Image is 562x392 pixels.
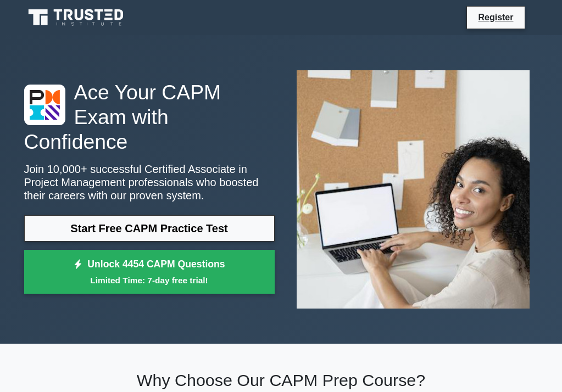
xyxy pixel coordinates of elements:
[24,80,275,154] h1: Ace Your CAPM Exam with Confidence
[24,250,275,294] a: Unlock 4454 CAPM QuestionsLimited Time: 7-day free trial!
[24,163,275,202] p: Join 10,000+ successful Certified Associate in Project Management professionals who boosted their...
[471,10,520,24] a: Register
[38,274,261,287] small: Limited Time: 7-day free trial!
[24,370,538,390] h2: Why Choose Our CAPM Prep Course?
[24,215,275,242] a: Start Free CAPM Practice Test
